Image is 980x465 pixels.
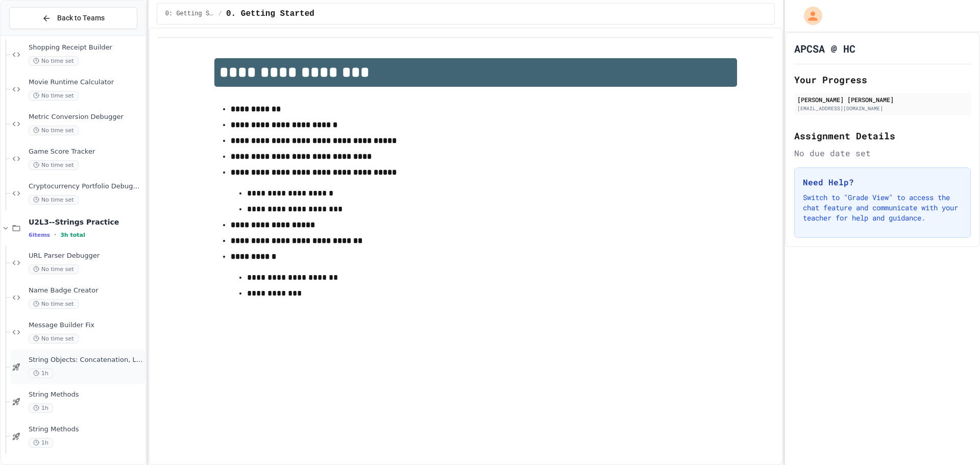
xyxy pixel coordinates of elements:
[29,126,79,135] span: No time set
[29,286,143,295] span: Name Badge Creator
[60,232,85,238] span: 3h total
[29,43,143,52] span: Shopping Receipt Builder
[29,264,79,274] span: No time set
[794,72,971,87] h2: Your Progress
[794,41,855,56] h1: APCSA @ HC
[29,390,143,399] span: String Methods
[29,425,143,434] span: String Methods
[29,334,79,344] span: No time set
[29,299,79,309] span: No time set
[29,148,143,156] span: Game Score Tracker
[797,105,968,112] div: [EMAIL_ADDRESS][DOMAIN_NAME]
[165,10,214,18] span: 0: Getting Started
[29,369,53,378] span: 1h
[29,232,50,238] span: 6 items
[803,176,962,188] h3: Need Help?
[797,95,968,104] div: [PERSON_NAME] [PERSON_NAME]
[29,403,53,413] span: 1h
[29,438,53,448] span: 1h
[29,182,143,191] span: Cryptocurrency Portfolio Debugger
[29,321,143,330] span: Message Builder Fix
[9,7,137,29] button: Back to Teams
[29,78,143,87] span: Movie Runtime Calculator
[218,10,222,18] span: /
[54,231,56,239] span: •
[794,147,971,159] div: No due date set
[803,192,962,223] p: Switch to "Grade View" to access the chat feature and communicate with your teacher for help and ...
[57,13,105,23] span: Back to Teams
[226,8,314,20] span: 0. Getting Started
[794,129,971,143] h2: Assignment Details
[793,4,825,28] div: My Account
[29,356,143,364] span: String Objects: Concatenation, Literals, and More
[29,217,143,227] span: U2L3--Strings Practice
[29,56,79,66] span: No time set
[29,113,143,121] span: Metric Conversion Debugger
[29,195,79,205] span: No time set
[29,252,143,260] span: URL Parser Debugger
[29,160,79,170] span: No time set
[29,91,79,101] span: No time set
